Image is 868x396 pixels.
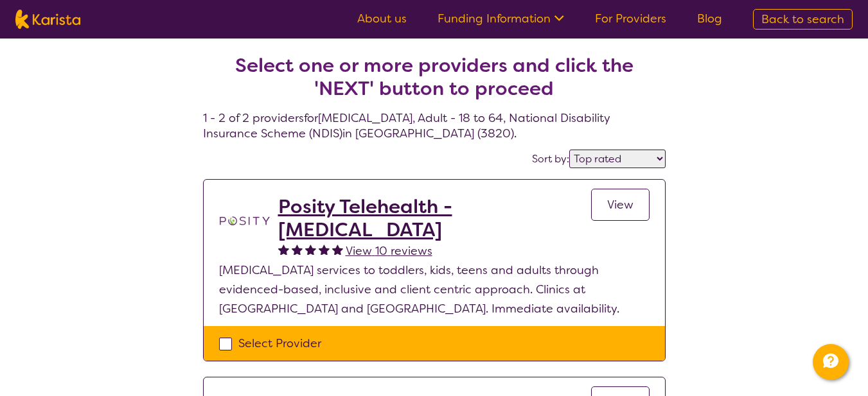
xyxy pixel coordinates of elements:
[346,241,432,261] a: View 10 reviews
[346,243,432,259] span: View 10 reviews
[761,12,844,27] span: Back to search
[15,10,80,29] img: Karista logo
[219,195,270,246] img: t1bslo80pcylnzwjhndq.png
[305,244,316,255] img: fullstar
[278,195,591,241] a: Posity Telehealth - [MEDICAL_DATA]
[278,244,289,255] img: fullstar
[753,9,853,30] a: Back to search
[438,11,564,26] a: Funding Information
[532,152,569,166] label: Sort by:
[697,11,722,26] a: Blog
[607,197,633,212] span: View
[357,11,407,26] a: About us
[813,344,849,380] button: Channel Menu
[292,244,303,255] img: fullstar
[218,54,650,100] h2: Select one or more providers and click the 'NEXT' button to proceed
[595,11,666,26] a: For Providers
[332,244,343,255] img: fullstar
[203,23,666,141] h4: 1 - 2 of 2 providers for [MEDICAL_DATA] , Adult - 18 to 64 , National Disability Insurance Scheme...
[319,244,330,255] img: fullstar
[591,189,650,221] a: View
[219,261,650,318] p: [MEDICAL_DATA] services to toddlers, kids, teens and adults through evidenced-based, inclusive an...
